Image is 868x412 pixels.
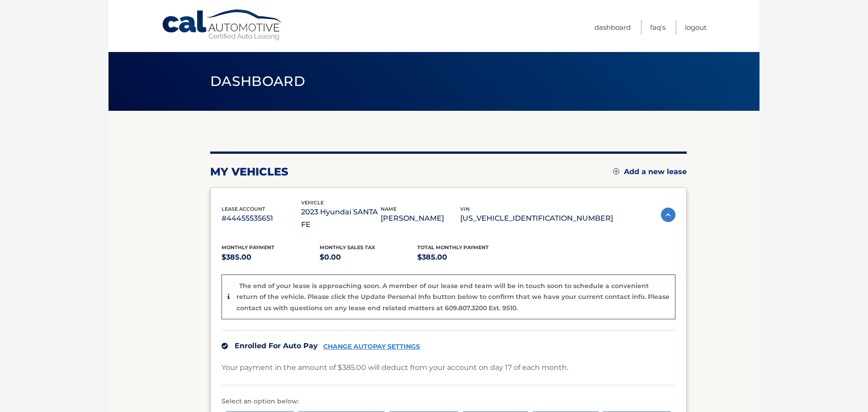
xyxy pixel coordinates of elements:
a: Logout [685,20,707,35]
p: 2023 Hyundai SANTA FE [301,206,381,231]
a: Cal Automotive [161,9,283,41]
p: Select an option below: [222,396,675,407]
p: [PERSON_NAME] [381,212,460,225]
img: accordion-active.svg [661,208,675,222]
span: lease account [222,206,265,212]
img: add.svg [613,168,619,175]
p: The end of your lease is approaching soon. A member of our lease end team will be in touch soon t... [236,282,670,312]
p: [US_VEHICLE_IDENTIFICATION_NUMBER] [460,212,613,225]
a: Add a new lease [613,167,687,176]
a: Dashboard [594,20,631,35]
p: #44455535651 [222,212,301,225]
a: CHANGE AUTOPAY SETTINGS [323,343,420,350]
p: $0.00 [320,251,418,264]
span: Total Monthly Payment [417,244,489,251]
p: Your payment in the amount of $385.00 will deduct from your account on day 17 of each month. [222,361,568,374]
span: vin [460,206,470,212]
span: Dashboard [210,73,305,90]
img: check.svg [222,343,228,349]
a: FAQ's [650,20,665,35]
p: $385.00 [417,251,515,264]
span: Monthly Payment [222,244,274,251]
span: name [381,206,396,212]
h2: my vehicles [210,165,288,179]
span: Monthly sales Tax [320,244,375,251]
span: vehicle [301,199,324,206]
p: $385.00 [222,251,320,264]
span: Enrolled For Auto Pay [235,341,318,350]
